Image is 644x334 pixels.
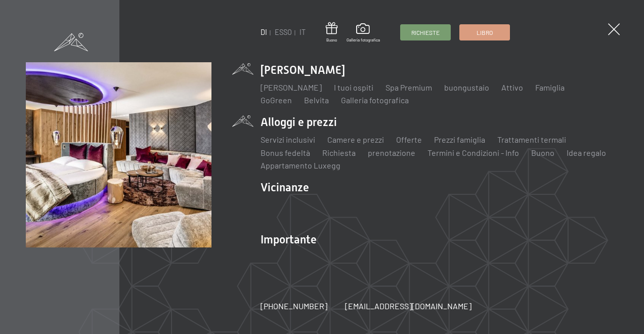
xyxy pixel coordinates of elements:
[567,148,606,157] a: Idea regalo
[434,135,485,144] a: Prezzi famiglia
[497,135,566,144] a: Trattamenti termali
[326,37,337,43] font: Buono
[334,82,373,92] a: I tuoi ospiti
[304,95,329,105] a: Belvita
[477,29,493,36] font: Libro
[531,148,554,157] a: Buono
[345,301,471,311] font: [EMAIL_ADDRESS][DOMAIN_NAME]
[275,28,292,36] a: ESSO
[261,160,340,170] a: Appartamento Luxegg
[341,95,409,105] a: Galleria fotografica
[261,82,322,92] a: [PERSON_NAME]
[501,82,523,92] a: Attivo
[385,82,432,92] a: Spa Premium
[327,135,384,144] a: Camere e prezzi
[346,37,379,43] font: Galleria fotografica
[535,82,565,92] a: Famiglia
[346,23,379,43] a: Galleria fotografica
[444,82,489,92] a: buongustaio
[261,148,310,157] a: Bonus fedeltà
[261,135,315,144] a: Servizi inclusivi
[400,25,450,40] a: Richieste
[261,28,267,36] a: DI
[261,95,292,105] a: GoGreen
[261,301,327,312] a: [PHONE_NUMBER]
[345,301,471,312] a: [EMAIL_ADDRESS][DOMAIN_NAME]
[299,28,306,36] a: IT
[322,148,356,157] a: Richiesta
[396,135,422,144] a: Offerte
[427,148,519,157] a: Termini e Condizioni - Info
[368,148,415,157] a: prenotazione
[326,22,337,43] a: Buono
[261,301,327,311] font: [PHONE_NUMBER]
[411,29,439,36] font: Richieste
[460,25,509,40] a: Libro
